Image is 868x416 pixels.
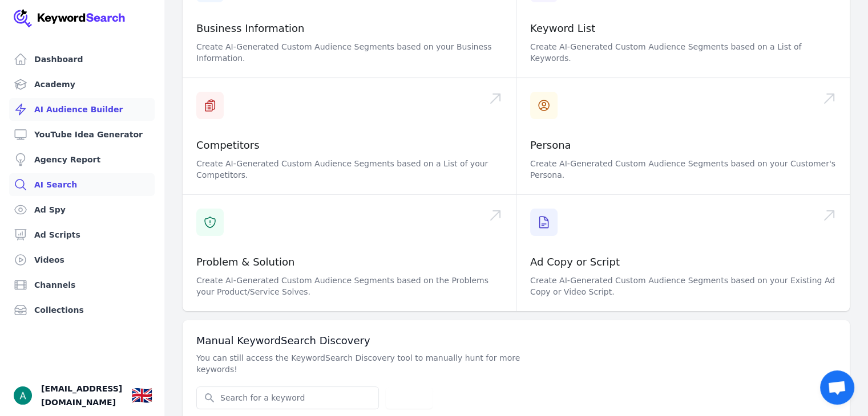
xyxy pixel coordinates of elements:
a: Dashboard [9,48,155,71]
button: Search [386,387,433,409]
a: Ad Spy [9,198,155,221]
a: Ad Copy or Script [530,256,620,268]
p: You can still access the KeywordSearch Discovery tool to manually hunt for more keywords! [196,352,525,375]
a: Problem & Solution [196,256,294,268]
input: Search for a keyword [197,387,378,409]
a: Videos [9,248,155,271]
a: AI Audience Builder [9,98,155,121]
img: Your Company [14,9,126,27]
img: Arihant Jain [14,386,32,405]
a: Business Information [196,22,304,34]
a: Keyword List [530,22,595,34]
a: AI Search [9,173,155,196]
a: Academy [9,73,155,96]
a: Ad Scripts [9,223,155,246]
div: 🇬🇧 [131,385,152,406]
h3: Manual KeywordSearch Discovery [196,334,836,348]
a: Channels [9,274,155,296]
div: Open chat [820,370,854,405]
a: Agency Report [9,148,155,171]
button: 🇬🇧 [131,384,152,407]
a: Persona [530,139,571,151]
a: Competitors [196,139,260,151]
a: Collections [9,299,155,321]
span: [EMAIL_ADDRESS][DOMAIN_NAME] [41,382,122,409]
button: Open user button [14,386,32,405]
a: YouTube Idea Generator [9,123,155,146]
